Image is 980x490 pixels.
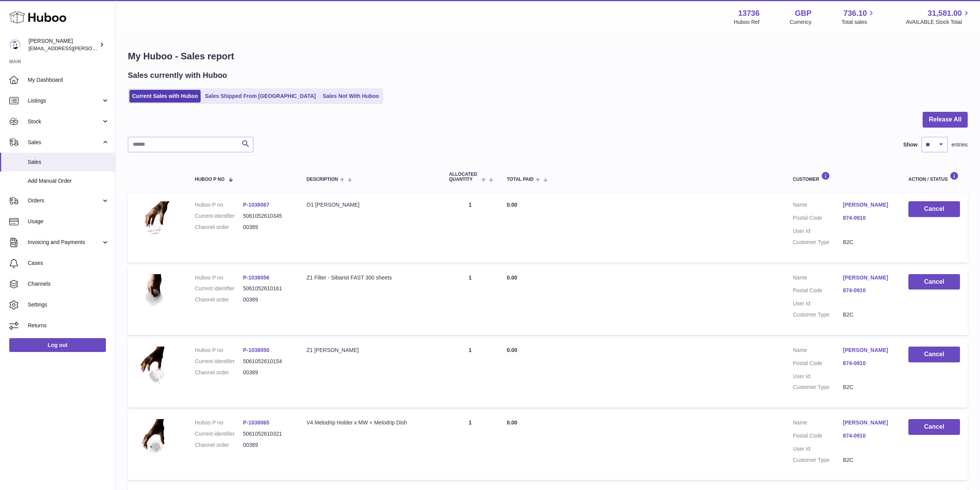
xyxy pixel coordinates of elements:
span: Channels [28,280,109,288]
span: Sales [28,158,109,166]
a: Sales Not With Huboo [320,90,382,103]
dt: Channel order [195,296,243,303]
span: Settings [28,301,109,308]
dt: Customer Type [793,384,843,391]
img: 137361742780269.png [136,419,174,470]
dt: Name [793,419,843,428]
dt: Huboo P no [195,419,243,426]
dt: User Id [793,373,843,380]
img: 137361742780376.png [136,201,174,253]
td: 1 [441,194,499,262]
span: My Dashboard [28,76,109,84]
dt: User Id [793,227,843,235]
div: Z1 [PERSON_NAME] [307,347,434,354]
a: P-1038050 [243,347,270,353]
span: [EMAIL_ADDRESS][PERSON_NAME][DOMAIN_NAME] [28,45,154,51]
span: 0.00 [507,202,517,208]
dd: 00389 [243,296,291,303]
span: Listings [28,97,101,104]
dd: 5061052610154 [243,358,291,365]
dt: Current identifier [195,358,243,365]
a: 736.10 Total sales [841,8,876,26]
dd: B2C [843,311,893,318]
span: Sales [28,139,101,146]
a: Sales Shipped From [GEOGRAPHIC_DATA] [202,90,318,103]
span: Huboo P no [195,177,224,182]
a: [PERSON_NAME] [843,201,893,209]
div: V4 Melodrip Holder x MW + Melodrip Dish [307,419,434,426]
img: 137361742778689.png [136,347,174,398]
span: Total sales [841,19,876,26]
a: 874-0910 [843,360,893,367]
div: Customer [793,172,893,182]
td: 1 [441,339,499,407]
span: 0.00 [507,347,517,353]
span: Usage [28,218,109,225]
strong: 13736 [738,8,760,19]
dt: Huboo P no [195,274,243,281]
dt: User Id [793,300,843,307]
div: Currency [790,19,812,26]
span: Invoicing and Payments [28,239,101,246]
td: 1 [441,411,499,480]
dt: Postal Code [793,214,843,224]
div: O1 [PERSON_NAME] [307,201,434,209]
dt: Current identifier [195,212,243,220]
div: Z1 Filter - Sibarist FAST 300 sheets [307,274,434,281]
dt: Huboo P no [195,201,243,209]
dt: Name [793,201,843,210]
a: Log out [9,338,106,352]
dt: Name [793,347,843,356]
dt: Name [793,274,843,283]
span: Add Manual Order [28,177,109,185]
dt: Postal Code [793,287,843,296]
a: 874-0910 [843,214,893,222]
dt: Huboo P no [195,347,243,354]
dt: Channel order [195,369,243,376]
button: Cancel [908,274,960,290]
span: Stock [28,118,101,125]
a: 874-0910 [843,432,893,439]
strong: GBP [795,8,811,19]
a: P-1038056 [243,274,270,281]
button: Cancel [908,201,960,217]
a: P-1038065 [243,419,270,426]
button: Cancel [908,419,960,435]
span: entries [952,141,968,148]
span: Returns [28,322,109,329]
a: [PERSON_NAME] [843,419,893,426]
span: 736.10 [843,8,867,19]
dd: B2C [843,239,893,246]
dt: Customer Type [793,456,843,464]
span: 0.00 [507,419,517,426]
button: Cancel [908,347,960,362]
span: Description [307,177,338,182]
a: [PERSON_NAME] [843,274,893,281]
span: Cases [28,259,109,267]
a: P-1038067 [243,202,270,208]
button: Release All [923,112,968,128]
dd: 00389 [243,441,291,449]
span: AVAILABLE Stock Total [906,19,971,26]
a: Current Sales with Huboo [129,90,201,103]
dd: 5061052610345 [243,212,291,220]
dd: 5061052610161 [243,285,291,292]
img: 137361742779216.jpeg [136,274,174,325]
dt: User Id [793,445,843,453]
dt: Postal Code [793,360,843,369]
dt: Channel order [195,441,243,449]
dd: B2C [843,384,893,391]
dt: Current identifier [195,430,243,438]
span: 0.00 [507,274,517,281]
div: Action / Status [908,172,960,182]
dt: Current identifier [195,285,243,292]
dt: Channel order [195,224,243,231]
dt: Postal Code [793,432,843,441]
span: Total paid [507,177,534,182]
span: ALLOCATED Quantity [449,172,479,182]
dd: B2C [843,456,893,464]
dd: 5061052610321 [243,430,291,438]
a: 31,581.00 AVAILABLE Stock Total [906,8,971,26]
div: [PERSON_NAME] [28,37,98,52]
img: horia@orea.uk [9,39,21,51]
